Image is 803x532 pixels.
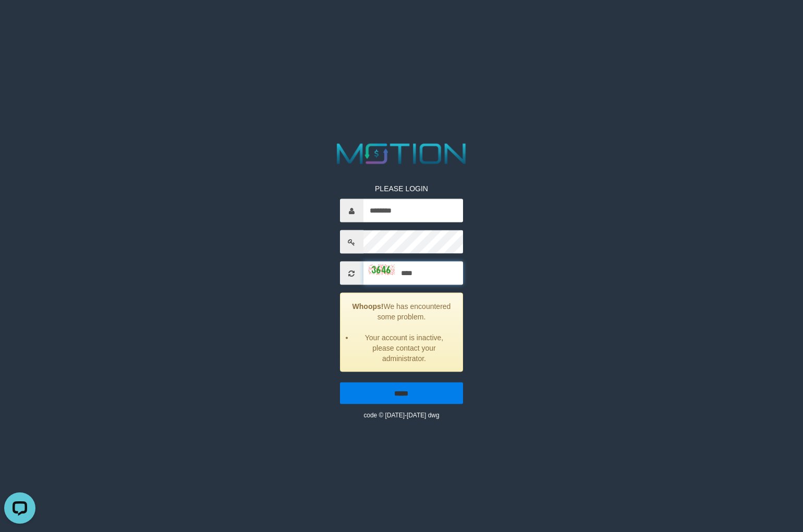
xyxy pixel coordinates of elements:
[331,140,472,168] img: MOTION_logo.png
[352,302,384,311] strong: Whoops!
[4,4,35,35] button: Open LiveChat chat widget
[340,183,464,194] p: PLEASE LOGIN
[354,332,455,364] li: Your account is inactive, please contact your administrator.
[340,293,464,372] div: We has encountered some problem.
[363,412,439,419] small: code © [DATE]-[DATE] dwg
[369,265,395,275] img: captcha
